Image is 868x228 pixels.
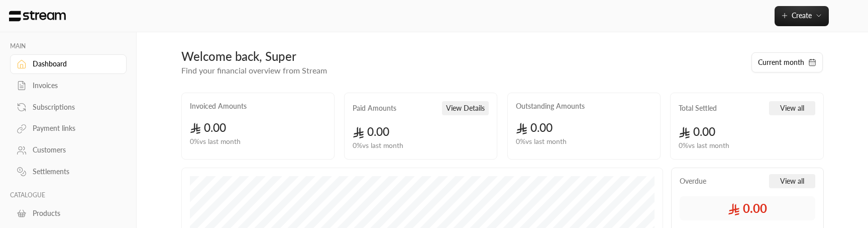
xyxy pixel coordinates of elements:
[775,6,829,26] button: Create
[181,65,327,75] span: Find your financial overview from Stream
[33,208,114,218] div: Products
[10,191,127,199] p: CATALOGUE
[10,97,127,117] a: Subscriptions
[10,162,127,182] a: Settlements
[33,167,114,177] div: Settlements
[33,123,114,133] div: Payment links
[10,54,127,74] a: Dashboard
[33,81,114,91] div: Invoices
[190,121,227,134] span: 0.00
[10,42,127,50] p: MAIN
[33,145,114,155] div: Customers
[8,11,67,22] img: Logo
[516,121,553,134] span: 0.00
[442,101,489,115] button: View Details
[10,76,127,96] a: Invoices
[679,125,715,138] span: 0.00
[751,52,823,72] button: Current month
[33,59,114,69] div: Dashboard
[353,140,403,151] span: 0 % vs last month
[10,119,127,138] a: Payment links
[10,203,127,223] a: Products
[516,101,585,111] h2: Outstanding Amounts
[769,174,815,188] button: View all
[353,103,396,113] h2: Paid Amounts
[679,103,717,113] h2: Total Settled
[679,140,729,151] span: 0 % vs last month
[33,102,114,112] div: Subscriptions
[190,101,247,111] h2: Invoiced Amounts
[516,136,567,147] span: 0 % vs last month
[792,11,812,20] span: Create
[190,136,241,147] span: 0 % vs last month
[353,125,389,138] span: 0.00
[728,200,767,216] span: 0.00
[769,101,815,115] button: View all
[10,140,127,160] a: Customers
[680,176,706,186] span: Overdue
[181,48,741,64] div: Welcome back, Super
